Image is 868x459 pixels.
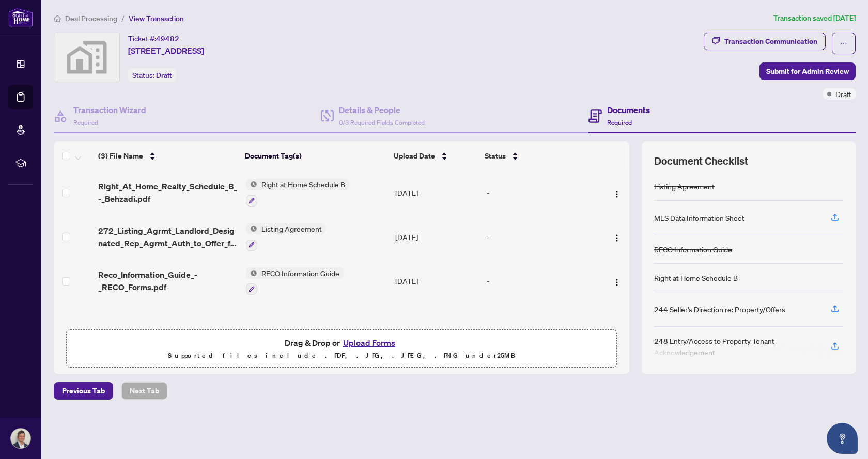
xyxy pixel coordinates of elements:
span: Reco_Information_Guide_-_RECO_Forms.pdf [98,268,238,293]
span: Drag & Drop or [285,336,398,350]
span: Document Checklist [654,154,748,168]
span: Draft [835,88,851,100]
button: Open asap [827,423,858,454]
div: Listing Agreement [654,181,715,192]
td: [DATE] [391,170,483,215]
span: home [54,15,61,22]
button: Status IconRight at Home Schedule B [246,179,349,207]
button: Logo [609,229,625,245]
button: Next Tab [121,382,167,400]
span: Draft [156,71,172,80]
img: Status Icon [246,223,257,234]
div: 248 Entry/Access to Property Tenant Acknowledgement [654,335,818,358]
div: - [487,231,593,243]
span: 0/3 Required Fields Completed [339,119,425,126]
div: Right at Home Schedule B [654,272,738,283]
img: Logo [613,234,621,242]
td: [DATE] [391,259,483,304]
span: View Transaction [129,14,184,23]
button: Status IconListing Agreement [246,223,326,251]
div: Ticket #: [128,33,179,44]
span: Right_At_Home_Realty_Schedule_B_-_Behzadi.pdf [98,180,238,205]
h4: Details & People [339,104,425,116]
button: Logo [609,273,625,289]
span: 272_Listing_Agrmt_Landlord_Designated_Rep_Agrmt_Auth_to_Offer_for_Lease_-_PropTx-[PERSON_NAME].pdf [98,225,238,249]
img: svg%3e [54,33,119,82]
span: Required [73,119,98,126]
article: Transaction saved [DATE] [773,12,856,24]
img: Status Icon [246,179,257,190]
h4: Transaction Wizard [73,104,146,116]
span: Upload Date [394,150,435,162]
button: Previous Tab [54,382,113,400]
th: Document Tag(s) [241,141,389,170]
button: Logo [609,184,625,201]
img: Status Icon [246,267,257,279]
span: Status [485,150,506,162]
div: 244 Seller’s Direction re: Property/Offers [654,304,785,315]
button: Submit for Admin Review [760,62,856,80]
span: Right at Home Schedule B [257,179,349,190]
img: logo [8,8,33,27]
img: Logo [613,190,621,198]
button: Transaction Communication [704,33,826,50]
span: ellipsis [840,40,847,47]
button: Upload Forms [340,336,398,350]
div: Status: [128,68,176,82]
img: Logo [613,278,621,287]
li: / [121,12,125,24]
div: MLS Data Information Sheet [654,212,745,224]
div: RECO Information Guide [654,244,732,255]
div: - [487,275,593,287]
span: RECO Information Guide [257,267,344,279]
div: Transaction Communication [724,33,817,50]
button: Status IconRECO Information Guide [246,267,344,295]
td: [DATE] [391,215,483,259]
th: Status [481,141,594,170]
p: Supported files include .PDF, .JPG, .JPEG, .PNG under 25 MB [73,350,610,362]
span: Submit for Admin Review [766,63,849,80]
span: (3) File Name [98,150,143,162]
span: 49482 [156,34,179,43]
th: Upload Date [390,141,481,170]
span: Drag & Drop orUpload FormsSupported files include .PDF, .JPG, .JPEG, .PNG under25MB [67,330,616,368]
span: Required [607,119,632,126]
th: (3) File Name [94,141,241,170]
span: Previous Tab [62,383,105,399]
div: - [487,187,593,198]
span: Deal Processing [65,14,117,23]
img: Profile Icon [11,429,30,448]
span: Listing Agreement [257,223,326,234]
h4: Documents [607,104,650,116]
span: [STREET_ADDRESS] [128,44,204,57]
